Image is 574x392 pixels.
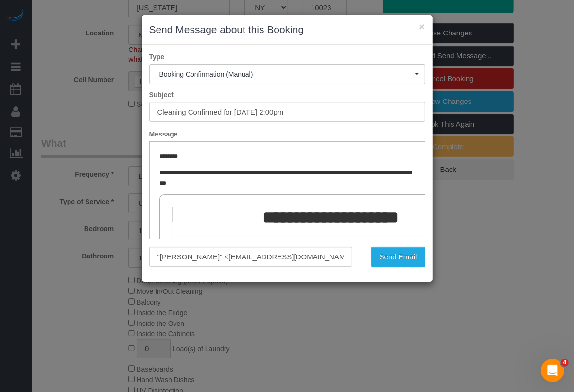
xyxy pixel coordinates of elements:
button: Send Email [371,247,425,267]
label: Subject [142,90,433,100]
iframe: Intercom live chat [541,359,564,382]
h3: Send Message about this Booking [149,22,425,37]
input: Subject [149,102,425,122]
iframe: Rich Text Editor, editor1 [150,142,425,293]
button: × [419,21,425,32]
label: Type [142,52,433,62]
label: Message [142,129,433,139]
button: Booking Confirmation (Manual) [149,64,425,84]
span: Booking Confirmation (Manual) [159,70,415,78]
span: 4 [561,359,569,367]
